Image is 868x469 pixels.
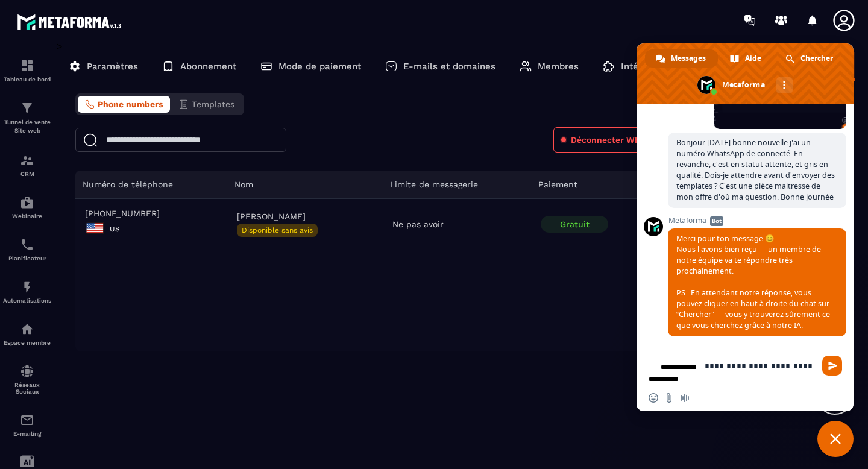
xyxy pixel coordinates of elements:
[20,58,34,73] img: formation
[775,49,845,68] div: Chercher
[57,40,856,351] div: >
[20,153,34,168] img: formation
[383,199,531,250] td: Ne pas avoir
[3,339,51,346] p: Espace membre
[85,218,105,238] img: Flag
[20,364,34,379] img: social-network
[227,199,383,250] td: [PERSON_NAME]
[3,49,51,92] a: formationformationTableau de bord
[541,216,608,233] div: Gratuit
[822,356,842,376] span: Envoyer
[3,76,51,83] p: Tableau de bord
[403,61,495,72] p: E-mails et domaines
[75,171,227,199] th: Numéro de téléphone
[20,413,34,427] img: email
[278,61,361,72] p: Mode de paiement
[78,96,170,113] button: Phone numbers
[20,195,34,210] img: automations
[710,216,723,226] span: Bot
[3,382,51,395] p: Réseaux Sociaux
[3,313,51,355] a: automationsautomationsEspace membre
[237,224,318,237] span: Disponible sans avis
[676,233,830,330] span: Merci pour ton message 😊 Nous l’avons bien reçu — un membre de notre équipe va te répondre très p...
[3,118,51,135] p: Tunnel de vente Site web
[553,127,677,153] button: Déconnecter WhatsApp
[676,137,835,202] span: Bonjour [DATE] bonne nouvelle j'ai un numéro WhatsApp de connecté. En revanche, c'est en statut a...
[98,99,163,109] span: Phone numbers
[745,49,761,68] span: Aide
[817,421,854,457] div: Fermer le chat
[671,49,706,68] span: Messages
[20,238,34,252] img: scheduler
[17,11,125,33] img: logo
[649,393,658,403] span: Insérer un emoji
[621,61,669,72] p: Intégration
[3,255,51,262] p: Planificateur
[3,144,51,186] a: formationformationCRM
[87,61,138,72] p: Paramètres
[3,171,51,177] p: CRM
[3,213,51,219] p: Webinaire
[3,297,51,304] p: Automatisations
[192,99,234,109] span: Templates
[3,355,51,404] a: social-networksocial-networkRéseaux Sociaux
[383,171,531,199] th: Limite de messagerie
[3,271,51,313] a: automationsautomationsAutomatisations
[3,404,51,446] a: emailemailE-mailing
[20,322,34,336] img: automations
[180,61,236,72] p: Abonnement
[571,134,669,146] span: Déconnecter WhatsApp
[702,360,815,371] textarea: Entrez votre message...
[719,49,773,68] div: Aide
[227,171,383,199] th: Nom
[3,186,51,228] a: automationsautomationsWebinaire
[85,209,218,218] span: [PHONE_NUMBER]
[680,393,690,403] span: Message audio
[3,92,51,144] a: formationformationTunnel de vente Site web
[531,171,666,199] th: Paiement
[800,49,833,68] span: Chercher
[668,216,846,225] span: Metaforma
[20,280,34,294] img: automations
[776,77,793,93] div: Autres canaux
[20,101,34,115] img: formation
[645,49,718,68] div: Messages
[664,393,674,403] span: Envoyer un fichier
[110,225,120,233] span: US
[171,96,242,113] button: Templates
[3,228,51,271] a: schedulerschedulerPlanificateur
[3,430,51,437] p: E-mailing
[538,61,579,72] p: Membres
